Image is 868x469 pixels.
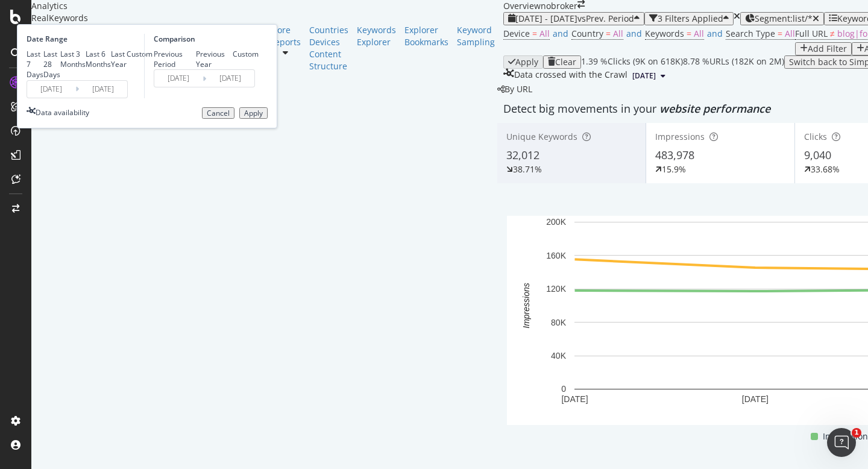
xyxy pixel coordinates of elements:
[43,49,60,80] div: Last 28 Days
[742,394,769,404] text: [DATE]
[551,318,567,327] text: 80K
[154,34,259,44] div: Comparison
[644,12,734,25] button: 3 Filters Applied
[655,131,705,142] span: Impressions
[555,57,576,67] div: Clear
[503,28,530,39] span: Device
[577,13,634,24] span: vs Prev. Period
[127,49,153,59] div: Custom
[561,394,588,404] text: [DATE]
[309,48,348,60] a: Content
[804,131,827,142] span: Clicks
[734,12,740,20] div: times
[27,49,43,80] div: Last 7 Days
[683,55,784,69] div: 8.78 % URLs ( 182K on 2M )
[606,28,611,39] span: =
[196,49,233,69] div: Previous Year
[239,107,268,119] button: Apply
[532,28,537,39] span: =
[506,131,577,142] span: Unique Keywords
[503,12,644,25] button: [DATE] - [DATE]vsPrev. Period
[795,28,828,39] span: Full URL
[645,28,684,39] span: Keywords
[627,69,670,83] button: [DATE]
[687,28,691,39] span: =
[804,148,831,162] span: 9,040
[553,28,568,39] span: and
[60,49,86,69] div: Last 3 Months
[852,428,861,438] span: 1
[202,107,234,119] button: Cancel
[546,251,566,260] text: 160K
[726,28,775,39] span: Search Type
[244,109,263,118] div: Apply
[269,24,301,48] a: More Reports
[808,44,847,54] div: Add Filter
[515,57,538,67] div: Apply
[755,13,813,24] span: Segment: list/*
[27,81,75,98] input: Start Date
[707,28,723,39] span: and
[309,60,348,72] a: Structure
[206,70,254,87] input: End Date
[785,28,795,39] span: All
[740,12,824,25] button: Segment:list/*
[626,28,642,39] span: and
[795,42,852,55] button: Add Filter
[111,49,127,69] div: Last Year
[309,36,348,48] a: Devices
[827,428,856,457] iframe: Intercom live chat
[551,351,567,360] text: 40K
[233,49,259,59] div: Custom
[505,83,532,95] span: By URL
[546,284,566,294] text: 120K
[207,109,230,118] div: Cancel
[31,12,503,24] div: RealKeywords
[36,107,89,118] div: Data availability
[581,55,683,69] div: 1.39 % Clicks ( 9K on 618K )
[561,384,566,394] text: 0
[694,28,704,39] span: All
[79,81,127,98] input: End Date
[513,163,542,175] div: 38.71%
[514,69,627,83] div: Data crossed with the Crawl
[613,28,623,39] span: All
[457,24,495,48] a: Keyword Sampling
[658,14,723,24] div: 3 Filters Applied
[309,24,348,36] a: Countries
[515,13,577,24] span: [DATE] - [DATE]
[571,28,603,39] span: Country
[539,28,550,39] span: All
[27,34,141,44] div: Date Range
[154,49,196,69] div: Previous Period
[778,28,782,39] span: =
[662,163,686,175] div: 15.9%
[521,283,531,328] text: Impressions
[404,24,448,48] a: Explorer Bookmarks
[632,71,656,81] span: 2025 Aug. 4th
[659,101,770,116] span: website performance
[506,148,539,162] span: 32,012
[154,70,203,87] input: Start Date
[497,83,532,95] div: legacy label
[357,24,396,48] a: Keywords Explorer
[86,49,111,69] div: Last 6 Months
[811,163,840,175] div: 33.68%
